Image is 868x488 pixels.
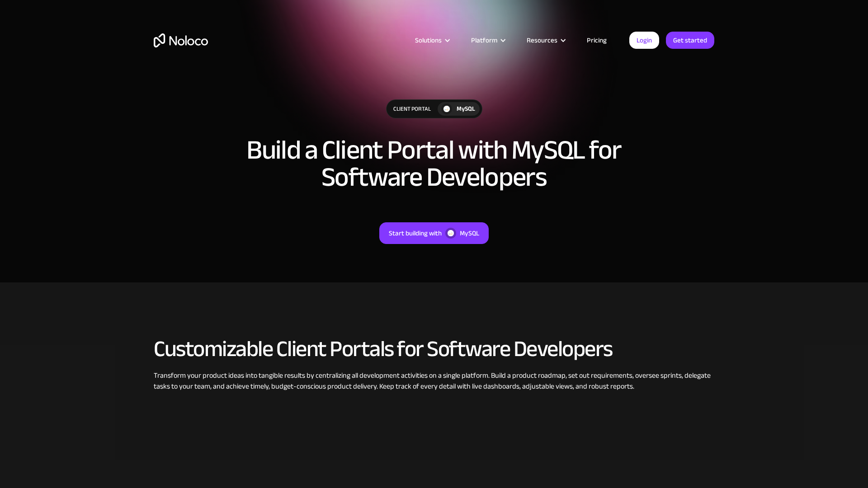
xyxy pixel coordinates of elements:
div: MySQL [457,104,475,114]
a: Get started [666,32,714,49]
a: Login [629,32,659,49]
div: Transform your product ideas into tangible results by centralizing all development activities on ... [154,370,714,392]
div: MySQL [460,227,479,239]
h1: Build a Client Portal with MySQL for Software Developers [231,136,637,191]
div: Platform [471,34,497,46]
h2: Customizable Client Portals for Software Developers [154,337,714,361]
div: Solutions [415,34,442,46]
div: Client Portal [387,100,438,118]
a: Pricing [576,34,618,46]
div: Resources [515,34,576,46]
div: Solutions [404,34,460,46]
div: Start building with [389,227,442,239]
div: Resources [527,34,557,46]
div: Platform [460,34,515,46]
a: home [154,33,208,47]
a: Start building withMySQL [379,222,489,244]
